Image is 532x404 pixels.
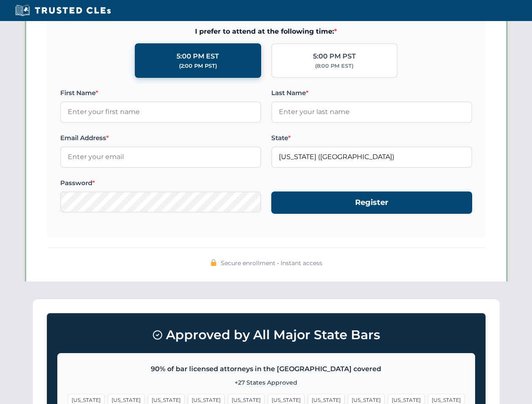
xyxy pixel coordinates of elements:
[60,26,472,37] span: I prefer to attend at the following time:
[271,101,472,122] input: Enter your last name
[60,88,261,98] label: First Name
[13,4,113,17] img: Trusted CLEs
[60,133,261,143] label: Email Address
[221,258,322,268] span: Secure enrollment • Instant access
[271,133,472,143] label: State
[315,62,353,70] div: (8:00 PM EST)
[179,62,217,70] div: (2:00 PM PST)
[271,88,472,98] label: Last Name
[60,146,261,167] input: Enter your email
[57,324,475,346] h3: Approved by All Major State Bars
[68,378,465,387] p: +27 States Approved
[60,178,261,188] label: Password
[210,259,217,266] img: 🔒
[68,364,465,375] p: 90% of bar licensed attorneys in the [GEOGRAPHIC_DATA] covered
[176,51,219,62] div: 5:00 PM EST
[60,101,261,122] input: Enter your first name
[271,146,472,167] input: Florida (FL)
[313,51,356,62] div: 5:00 PM PST
[271,191,472,214] button: Register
